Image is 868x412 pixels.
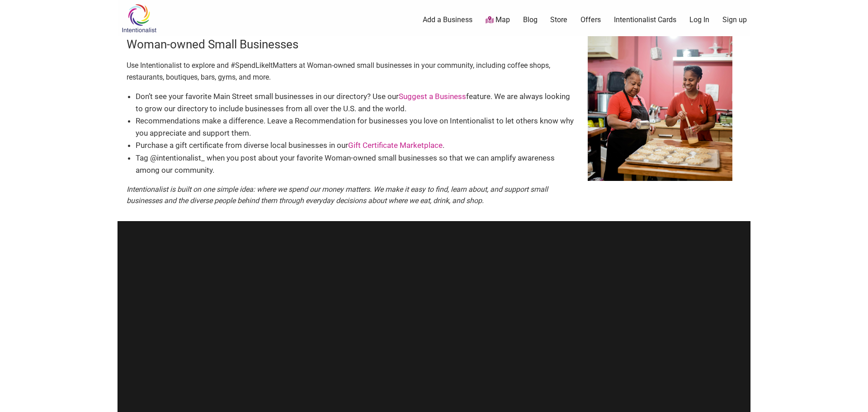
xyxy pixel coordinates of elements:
[550,15,567,25] a: Store
[486,15,510,25] a: Map
[118,4,160,33] img: Intentionalist
[722,15,747,25] a: Sign up
[588,36,732,181] img: Barbara-and-Lillian-scaled.jpg
[348,141,443,150] a: Gift Certificate Marketplace
[580,15,601,25] a: Offers
[136,115,579,139] li: Recommendations make a difference. Leave a Recommendation for businesses you love on Intentionali...
[689,15,709,25] a: Log In
[423,15,472,25] a: Add a Business
[523,15,538,25] a: Blog
[136,139,579,152] li: Purchase a gift certificate from diverse local businesses in our .
[127,185,548,205] em: Intentionalist is built on one simple idea: where we spend our money matters. We make it easy to ...
[136,90,579,115] li: Don’t see your favorite Main Street small businesses in our directory? Use our feature. We are al...
[127,60,579,83] p: Use Intentionalist to explore and #SpendLikeItMatters at Woman-owned small businesses in your com...
[399,92,466,101] a: Suggest a Business
[614,15,676,25] a: Intentionalist Cards
[136,152,579,176] li: Tag @intentionalist_ when you post about your favorite Woman-owned small businesses so that we ca...
[127,36,579,52] h3: Woman-owned Small Businesses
